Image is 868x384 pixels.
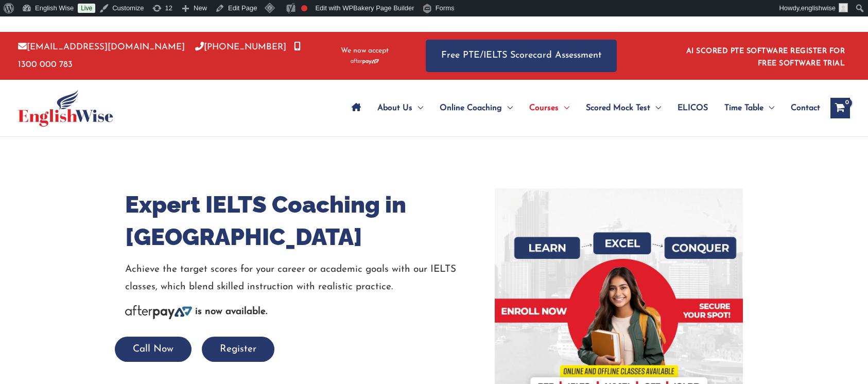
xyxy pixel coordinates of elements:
[724,90,763,126] span: Time Table
[839,3,848,12] img: ashok kumar
[125,305,192,319] img: Afterpay-Logo
[343,90,820,126] nav: Site Navigation: Main Menu
[426,40,617,72] a: Free PTE/IELTS Scorecard Assessment
[502,90,513,126] span: Menu Toggle
[18,90,113,127] img: cropped-ew-logo
[195,43,286,51] a: [PHONE_NUMBER]
[586,90,650,126] span: Scored Mock Test
[801,4,836,12] span: englishwise
[440,90,502,126] span: Online Coaching
[686,47,845,67] a: AI SCORED PTE SOFTWARE REGISTER FOR FREE SOFTWARE TRIAL
[301,5,307,11] div: Focus keyphrase not set
[431,90,521,126] a: Online CoachingMenu Toggle
[115,344,192,354] a: Call Now
[18,43,185,51] a: [EMAIL_ADDRESS][DOMAIN_NAME]
[351,59,379,64] img: Afterpay-Logo
[678,90,708,126] span: ELICOS
[115,337,192,362] button: Call Now
[650,90,661,126] span: Menu Toggle
[716,90,783,126] a: Time TableMenu Toggle
[830,98,850,118] a: View Shopping Cart, empty
[202,344,274,354] a: Register
[578,90,669,126] a: Scored Mock TestMenu Toggle
[783,90,820,126] a: Contact
[377,90,412,126] span: About Us
[521,90,578,126] a: CoursesMenu Toggle
[680,39,850,73] aside: Header Widget 1
[529,90,559,126] span: Courses
[78,4,95,13] a: Live
[195,307,267,317] b: is now available.
[763,90,774,126] span: Menu Toggle
[412,90,423,126] span: Menu Toggle
[369,90,431,126] a: About UsMenu Toggle
[669,90,716,126] a: ELICOS
[125,261,479,295] p: Achieve the target scores for your career or academic goals with our IELTS classes, which blend s...
[125,188,479,253] h1: Expert IELTS Coaching in [GEOGRAPHIC_DATA]
[791,90,820,126] span: Contact
[202,337,274,362] button: Register
[341,46,389,56] span: We now accept
[559,90,569,126] span: Menu Toggle
[18,43,301,68] a: 1300 000 783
